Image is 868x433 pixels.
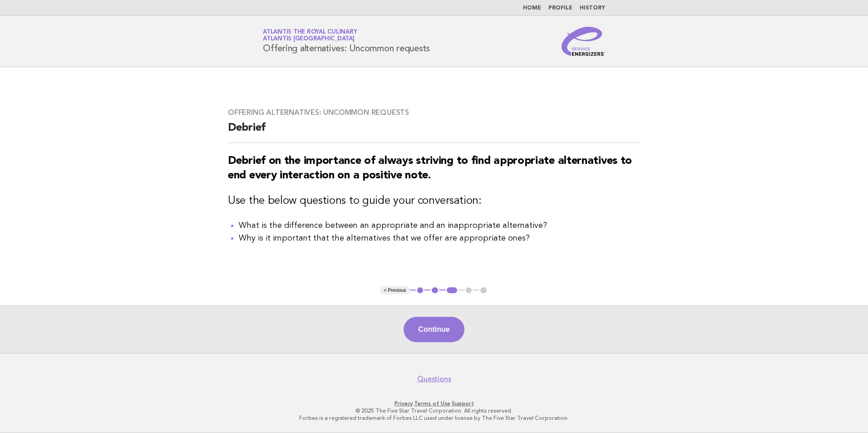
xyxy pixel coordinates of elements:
[548,5,572,11] a: Profile
[452,400,474,407] a: Support
[239,219,640,232] li: What is the difference between an appropriate and an inappropriate alternative?
[228,194,640,208] h3: Use the below questions to guide your conversation:
[156,414,712,422] p: Forbes is a registered trademark of Forbes LLC used under license by The Five Star Travel Corpora...
[228,108,640,117] h3: Offering alternatives: Uncommon requests
[562,27,605,56] img: Service Energizers
[263,29,357,42] a: Atlantis the Royal CulinaryAtlantis [GEOGRAPHIC_DATA]
[445,286,459,295] button: 3
[239,232,640,245] li: Why is it important that the alternatives that we offer are appropriate ones?
[417,374,451,384] a: Questions
[156,407,712,414] p: © 2025 The Five Star Travel Corporation. All rights reserved.
[228,156,632,181] strong: Debrief on the importance of always striving to find appropriate alternatives to end every intera...
[416,286,425,295] button: 1
[523,5,541,11] a: Home
[430,286,439,295] button: 2
[380,286,409,295] button: < Previous
[404,317,464,342] button: Continue
[156,400,712,407] p: · ·
[263,30,430,53] h1: Offering alternatives: Uncommon requests
[395,400,413,407] a: Privacy
[580,5,605,11] a: History
[414,400,450,407] a: Terms of Use
[228,121,640,143] h2: Debrief
[263,36,355,42] span: Atlantis [GEOGRAPHIC_DATA]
